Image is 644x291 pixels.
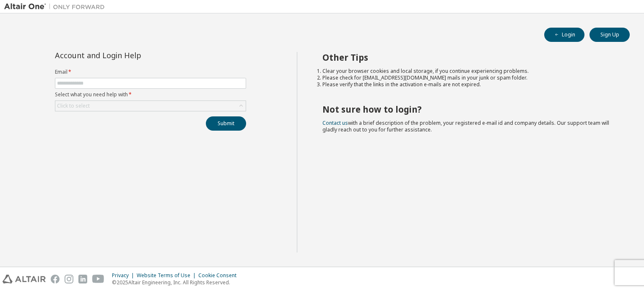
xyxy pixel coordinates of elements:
[57,103,90,109] div: Click to select
[322,81,615,88] li: Please verify that the links in the activation e-mails are not expired.
[198,272,241,279] div: Cookie Consent
[55,101,246,111] div: Click to select
[589,28,630,42] button: Sign Up
[112,279,241,286] p: © 2025 Altair Engineering, Inc. All Rights Reserved.
[322,68,615,75] li: Clear your browser cookies and local storage, if you continue experiencing problems.
[322,119,609,133] span: with a brief description of the problem, your registered e-mail id and company details. Our suppo...
[322,75,615,81] li: Please check for [EMAIL_ADDRESS][DOMAIN_NAME] mails in your junk or spam folder.
[55,69,246,75] label: Email
[51,275,60,283] img: facebook.svg
[4,3,109,11] img: Altair One
[322,104,615,115] h2: Not sure how to login?
[322,119,348,126] a: Contact us
[3,275,46,283] img: altair_logo.svg
[92,275,104,283] img: youtube.svg
[65,275,73,283] img: instagram.svg
[137,272,198,279] div: Website Terms of Use
[78,275,87,283] img: linkedin.svg
[206,116,246,131] button: Submit
[322,52,615,63] h2: Other Tips
[55,52,208,59] div: Account and Login Help
[55,91,246,98] label: Select what you need help with
[112,272,137,279] div: Privacy
[544,28,584,42] button: Login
